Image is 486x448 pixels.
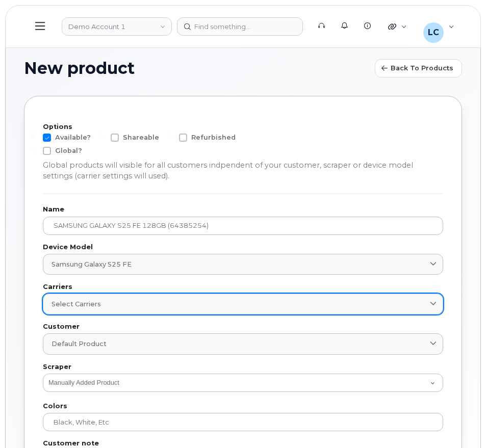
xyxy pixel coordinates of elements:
input: Available? [31,134,36,139]
label: Name [43,206,443,213]
label: Customer note [43,440,443,447]
label: Customer [43,324,443,330]
label: Options [43,124,443,130]
a: Select carriers [43,294,443,314]
span: Global? [55,147,82,154]
input: Shareable [98,134,104,139]
label: Colors [43,403,443,410]
span: Select carriers [52,299,101,309]
span: Shareable [123,134,159,141]
span: Refurbished [191,134,236,141]
span: Back to products [391,63,453,73]
span: Available? [55,134,91,141]
label: Carriers [43,284,443,291]
button: Back to products [375,59,462,77]
a: Samsung Galaxy S25 FE [43,254,443,275]
span: Default product [52,339,107,349]
input: Black, White, etc [43,413,443,431]
span: Samsung Galaxy S25 FE [52,259,132,269]
label: Scraper [43,364,443,371]
div: Global products will visible for all customers indpendent of your customer, scraper or device mod... [43,160,443,181]
a: Default product [43,333,443,354]
input: Global? [31,147,36,152]
span: New product [24,61,135,76]
label: Device Model [43,244,443,251]
input: Refurbished [167,134,172,139]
